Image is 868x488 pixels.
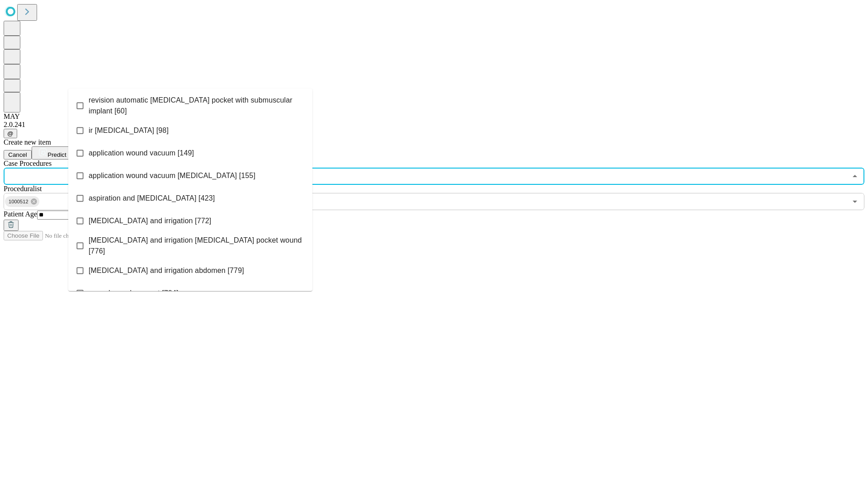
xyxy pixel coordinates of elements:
[5,197,32,207] span: 1000512
[849,195,861,208] button: Open
[4,121,864,129] div: 2.0.241
[5,196,39,207] div: 1000512
[89,193,215,204] span: aspiration and [MEDICAL_DATA] [423]
[32,146,73,160] button: Predict
[4,113,864,121] div: MAY
[4,150,32,160] button: Cancel
[4,185,42,192] span: Proceduralist
[89,265,244,276] span: [MEDICAL_DATA] and irrigation abdomen [779]
[89,288,179,299] span: wound vac placement [784]
[849,170,861,183] button: Close
[4,138,51,146] span: Create new item
[47,151,66,158] span: Predict
[4,129,17,138] button: @
[89,148,194,159] span: application wound vacuum [149]
[89,216,211,226] span: [MEDICAL_DATA] and irrigation [772]
[4,160,52,167] span: Scheduled Procedure
[8,151,27,158] span: Cancel
[89,170,255,181] span: application wound vacuum [MEDICAL_DATA] [155]
[4,210,37,218] span: Patient Age
[89,235,305,257] span: [MEDICAL_DATA] and irrigation [MEDICAL_DATA] pocket wound [776]
[7,130,14,137] span: @
[89,95,305,117] span: revision automatic [MEDICAL_DATA] pocket with submuscular implant [60]
[89,125,169,136] span: ir [MEDICAL_DATA] [98]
